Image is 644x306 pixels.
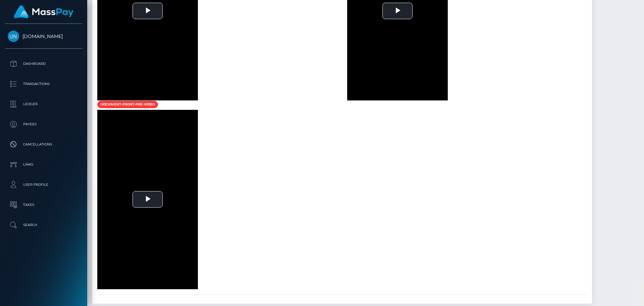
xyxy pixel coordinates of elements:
[5,116,82,133] a: Payees
[8,119,79,129] p: Payees
[5,156,82,173] a: Links
[5,196,82,213] a: Taxes
[8,180,79,190] p: User Profile
[5,96,82,113] a: Ledger
[132,3,163,19] button: Play Video
[5,33,82,39] span: [DOMAIN_NAME]
[97,110,198,289] div: Video Player
[14,5,73,18] img: MassPay Logo
[8,79,79,89] p: Transactions
[97,101,158,108] span: document-front-pre-video
[132,191,163,208] button: Play Video
[8,31,19,42] img: Unlockt.me
[382,3,413,19] button: Play Video
[5,217,82,233] a: Search
[5,55,82,72] a: Dashboard
[5,176,82,193] a: User Profile
[8,160,79,170] p: Links
[5,76,82,92] a: Transactions
[5,136,82,153] a: Cancellations
[8,220,79,230] p: Search
[8,139,79,149] p: Cancellations
[8,99,79,109] p: Ledger
[8,200,79,210] p: Taxes
[8,59,79,69] p: Dashboard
